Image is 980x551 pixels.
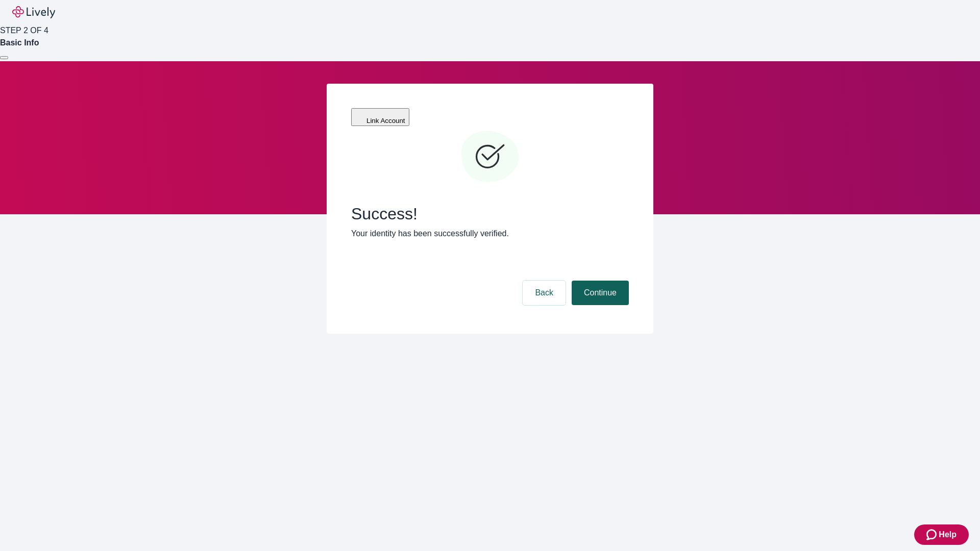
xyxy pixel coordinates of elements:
svg: Zendesk support icon [926,529,939,541]
button: Link Account [351,108,409,126]
img: Lively [12,6,55,18]
button: Continue [572,281,629,305]
button: Zendesk support iconHelp [914,524,969,545]
button: Back [523,281,566,305]
p: Your identity has been successfully verified. [351,228,629,240]
span: Help [939,529,957,541]
svg: Checkmark icon [459,127,521,188]
span: Success! [351,204,629,223]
